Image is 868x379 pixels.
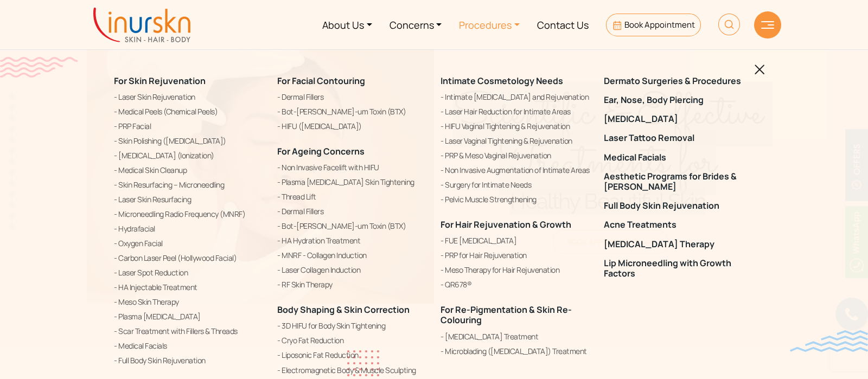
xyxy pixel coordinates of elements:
[93,8,190,42] img: inurskn-logo
[604,133,754,144] a: Laser Tattoo Removal
[114,252,264,265] a: Carbon Laser Peel (Hollywood Facial)
[604,152,754,163] a: Medical Facials
[114,120,264,133] a: PRP Facial
[441,149,591,162] a: PRP & Meso Vaginal Rejuvenation
[441,75,563,87] a: Intimate Cosmetology Needs
[277,278,427,291] a: RF Skin Therapy
[441,120,591,133] a: HIFU Vaginal Tightening & Rejuvenation
[114,266,264,279] a: Laser Spot Reduction
[604,220,754,230] a: Acne Treatments
[604,114,754,124] a: [MEDICAL_DATA]
[441,264,591,277] a: Meso Therapy for Hair Rejuvenation
[604,239,754,249] a: [MEDICAL_DATA] Therapy
[114,105,264,118] a: Medical Peels (Chemical Peels)
[114,149,264,162] a: [MEDICAL_DATA] (Ionization)
[114,75,206,87] a: For Skin Rejuvenation
[277,161,427,174] a: Non Invasive Facelift with HIFU
[604,201,754,211] a: Full Body Skin Rejuvenation
[441,304,572,326] a: For Re-Pigmentation & Skin Re-Colouring
[277,220,427,233] a: Bot-[PERSON_NAME]-um Toxin (BTX)
[604,76,754,86] a: Dermato Surgeries & Procedures
[277,249,427,262] a: MNRF - Collagen Induction
[277,304,410,316] a: Body Shaping & Skin Correction
[277,145,365,157] a: For Ageing Concerns
[277,176,427,189] a: Plasma [MEDICAL_DATA] Skin Tightening
[790,330,868,352] img: bluewave
[114,178,264,191] a: Skin Resurfacing – Microneedling
[114,193,264,206] a: Laser Skin Resurfacing
[604,171,754,192] a: Aesthetic Programs for Brides & [PERSON_NAME]
[528,4,597,45] a: Contact Us
[718,14,740,35] img: HeaderSearch
[114,91,264,104] a: Laser Skin Rejuvenation
[381,4,451,45] a: Concerns
[114,222,264,235] a: Hydrafacial
[441,105,591,118] a: Laser Hair Reduction for Intimate Areas
[604,258,754,279] a: Lip Microneedling with Growth Factors
[277,75,365,87] a: For Facial Contouring
[606,14,701,36] a: Book Appointment
[277,320,427,333] a: 3D HIFU for Body Skin Tightening
[441,330,591,343] a: [MEDICAL_DATA] Treatment
[441,278,591,291] a: QR678®
[441,178,591,191] a: Surgery for Intimate Needs
[277,205,427,218] a: Dermal Fillers
[277,234,427,247] a: HA Hydration Treatment
[277,364,427,377] a: Electromagnetic Body & Muscle Sculpting
[114,339,264,352] a: Medical Facials
[114,208,264,221] a: Microneedling Radio Frequency (MNRF)
[277,120,427,133] a: HIFU ([MEDICAL_DATA])
[277,349,427,362] a: Liposonic Fat Reduction
[761,21,774,29] img: hamLine.svg
[277,335,427,348] a: Cryo Fat Reduction
[624,19,695,30] span: Book Appointment
[114,237,264,250] a: Oxygen Facial
[114,296,264,309] a: Meso Skin Therapy
[441,234,591,247] a: FUE [MEDICAL_DATA]
[441,164,591,177] a: Non Invasive Augmentation of Intimate Areas
[755,65,765,75] img: blackclosed
[277,264,427,277] a: Laser Collagen Induction
[114,164,264,177] a: Medical Skin Cleanup
[277,91,427,104] a: Dermal Fillers
[604,95,754,105] a: Ear, Nose, Body Piercing
[114,134,264,147] a: Skin Polishing ([MEDICAL_DATA])
[441,249,591,262] a: PRP for Hair Rejuvenation
[450,4,528,45] a: Procedures
[114,310,264,323] a: Plasma [MEDICAL_DATA]
[441,134,591,147] a: Laser Vaginal Tightening & Rejuvenation
[314,4,381,45] a: About Us
[441,345,591,358] a: Microblading ([MEDICAL_DATA]) Treatment
[277,105,427,118] a: Bot-[PERSON_NAME]-um Toxin (BTX)
[114,354,264,367] a: Full Body Skin Rejuvenation
[114,281,264,294] a: HA Injectable Treatment
[441,219,571,230] a: For Hair Rejuvenation & Growth
[277,190,427,203] a: Thread Lift
[441,91,591,104] a: Intimate [MEDICAL_DATA] and Rejuvenation
[441,193,591,206] a: Pelvic Muscle Strengthening
[114,325,264,338] a: Scar Treatment with Fillers & Threads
